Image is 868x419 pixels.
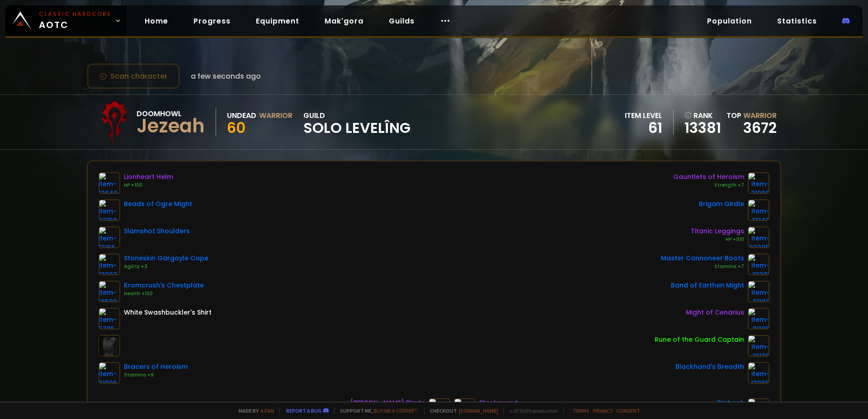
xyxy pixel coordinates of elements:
[334,407,419,414] span: Support me,
[99,199,120,221] img: item-22150
[260,407,274,414] a: a fan
[124,290,204,297] div: Health +100
[748,199,769,221] img: item-13142
[99,226,120,248] img: item-13166
[233,407,274,414] span: Made by
[303,110,410,135] div: guild
[726,110,777,121] div: Top
[39,10,111,32] span: AOTC
[124,362,188,372] div: Bracers of Heroism
[684,110,721,121] div: rank
[124,199,192,209] div: Beads of Ogre Might
[573,407,590,414] a: Terms
[124,254,208,263] div: Stoneskin Gargoyle Cape
[186,12,238,30] a: Progress
[124,226,190,236] div: Slamshot Shoulders
[137,119,205,133] div: Jezeah
[748,172,769,194] img: item-21998
[700,12,759,30] a: Population
[124,263,208,270] div: Agility +3
[770,12,824,30] a: Statistics
[661,254,744,263] div: Master Cannoneer Boots
[743,118,777,138] a: 3672
[593,407,613,414] a: Privacy
[303,121,410,135] span: Solo Levelîng
[124,182,173,189] div: HP +100
[374,407,419,414] a: Buy me a coffee
[691,236,744,243] div: HP +100
[748,362,769,384] img: item-13965
[124,281,204,290] div: Kromcrush's Chestplate
[227,110,256,121] div: Undead
[459,407,498,414] a: [DOMAIN_NAME]
[259,110,292,121] div: Warrior
[748,335,769,357] img: item-19120
[124,308,212,317] div: White Swashbuckler's Shirt
[691,226,744,236] div: Titanic Leggings
[748,254,769,275] img: item-13381
[479,398,518,408] div: Blackguard
[87,63,180,89] button: Scan character
[39,10,111,18] small: Classic Hardcore
[124,172,173,182] div: Lionheart Helm
[124,372,188,379] div: Stamina +9
[616,407,640,414] a: Consent
[686,308,744,317] div: Might of Cenarius
[673,182,744,189] div: Strength +7
[699,199,744,209] div: Brigam Girdle
[227,118,245,138] span: 60
[99,281,120,302] img: item-18503
[99,308,120,330] img: item-6795
[673,172,744,182] div: Gauntlets of Heroism
[137,12,175,30] a: Home
[317,12,371,30] a: Mak'gora
[717,398,744,408] div: Riphook
[743,110,777,121] span: Warrior
[625,110,662,121] div: item level
[748,308,769,330] img: item-21189
[99,254,120,275] img: item-13397
[655,335,744,344] div: Rune of the Guard Captain
[5,5,127,36] a: Classic HardcoreAOTC
[99,172,120,194] img: item-12640
[671,281,744,290] div: Band of Earthen Might
[382,12,422,30] a: Guilds
[625,121,662,135] div: 61
[684,121,721,135] a: 13381
[748,226,769,248] img: item-22385
[191,71,261,82] span: a few seconds ago
[748,281,769,302] img: item-21182
[661,263,744,270] div: Stamina +7
[350,398,425,408] div: [PERSON_NAME] Blade
[137,108,205,119] div: Doomhowl
[424,407,498,414] span: Checkout
[504,407,558,414] span: v. d752d5 - production
[675,362,744,372] div: Blackhand's Breadth
[99,362,120,384] img: item-21996
[286,407,321,414] a: Report a bug
[249,12,307,30] a: Equipment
